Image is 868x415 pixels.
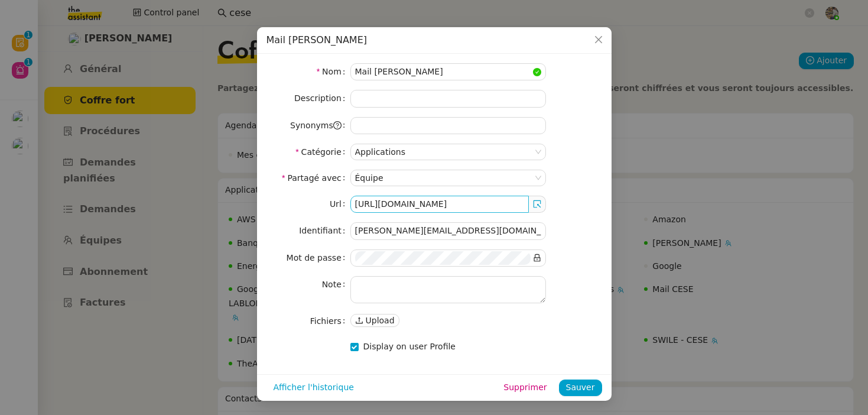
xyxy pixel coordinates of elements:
[496,380,554,396] button: Supprimer
[350,222,546,239] input: Identifiant
[322,276,350,293] label: Note
[355,144,541,160] nz-select-item: Applications
[266,380,361,396] button: Afficher l'historique
[266,34,368,46] span: Mail [PERSON_NAME]
[282,170,350,186] label: Partagé avec
[366,315,395,326] span: Upload
[294,90,350,106] label: Description
[317,63,350,80] label: Nom
[586,27,612,53] button: Close
[559,380,602,396] button: Sauver
[503,381,547,394] span: Supprimer
[274,381,354,394] span: Afficher l'historique
[350,196,529,213] input: https://www.myapp.com
[566,381,595,394] span: Sauver
[330,196,350,212] label: Url
[290,121,342,130] span: Synonyms
[355,170,541,186] nz-select-item: Équipe
[295,144,350,160] label: Catégorie
[287,249,350,266] label: Mot de passe
[363,342,456,351] span: Display on user Profile
[350,314,399,327] button: Upload
[299,222,350,239] label: Identifiant
[350,314,399,328] div: Upload
[310,313,350,329] label: Fichiers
